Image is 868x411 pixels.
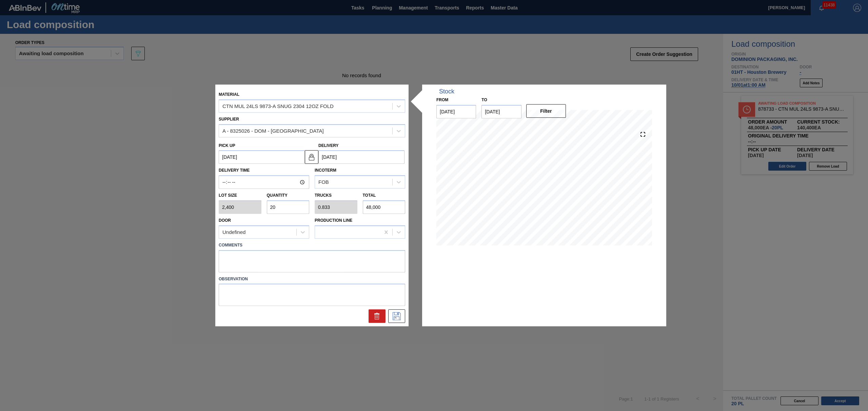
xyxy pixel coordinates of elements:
div: Stock [439,88,454,95]
div: A - 8325026 - DOM - [GEOGRAPHIC_DATA] [222,128,324,134]
label: Total [363,193,376,198]
label: Quantity [267,193,288,198]
label: to [481,98,487,102]
label: From [436,98,448,102]
label: Door [219,218,231,223]
input: mm/dd/yyyy [219,150,305,164]
div: Save Suggestion [388,309,405,323]
button: locked [305,150,318,164]
label: Comments [219,240,405,250]
label: Incoterm [315,168,336,173]
div: FOB [318,179,329,185]
input: mm/dd/yyyy [436,105,476,118]
label: Supplier [219,117,239,122]
div: Delete Suggestion [369,309,386,323]
label: Material [219,92,239,97]
label: Trucks [315,193,332,198]
label: Pick up [219,143,235,148]
label: Delivery Time [219,166,309,175]
label: Production Line [315,218,352,223]
input: mm/dd/yyyy [481,105,521,118]
input: mm/dd/yyyy [318,150,405,164]
img: locked [308,153,316,161]
label: Lot size [219,191,261,200]
div: CTN MUL 24LS 9873-A SNUG 2304 12OZ FOLD [222,103,334,109]
label: Observation [219,274,405,284]
div: Undefined [222,229,245,235]
label: Delivery [318,143,339,148]
button: Filter [526,104,566,118]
